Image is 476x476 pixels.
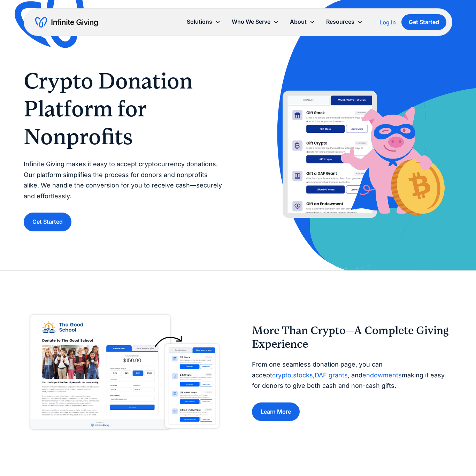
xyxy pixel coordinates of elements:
[315,371,348,379] a: DAF grants
[252,359,452,391] p: From one seamless donation page, you can accept , , , and making it easy for donors to give both ...
[290,17,307,26] div: About
[272,371,291,379] a: crypto
[24,159,224,201] p: Infinite Giving makes it easy to accept cryptocurrency donations. Our platform simplifies the pro...
[252,402,300,421] a: Learn More
[226,14,284,29] div: Who We Serve
[401,14,446,30] a: Get Started
[181,14,226,29] div: Solutions
[362,371,402,379] a: endowments
[326,17,354,26] div: Resources
[293,371,313,379] a: stocks
[187,17,212,26] div: Solutions
[232,17,270,26] div: Who We Serve
[321,14,368,29] div: Resources
[379,20,396,25] div: Log In
[252,324,452,351] h2: More Than Crypto—A Complete Giving Experience
[24,310,224,436] img: A screenshot of Infinite Giving’s all-inclusive donation page, where you can accept stock donatio...
[252,80,452,218] img: Accept bitcoin donations from supporters using Infinite Giving’s crypto donation platform.
[24,213,71,231] a: Get Started
[379,18,396,26] a: Log In
[35,17,98,28] a: home
[24,67,224,151] h1: Crypto Donation Platform for Nonprofits
[284,14,321,29] div: About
